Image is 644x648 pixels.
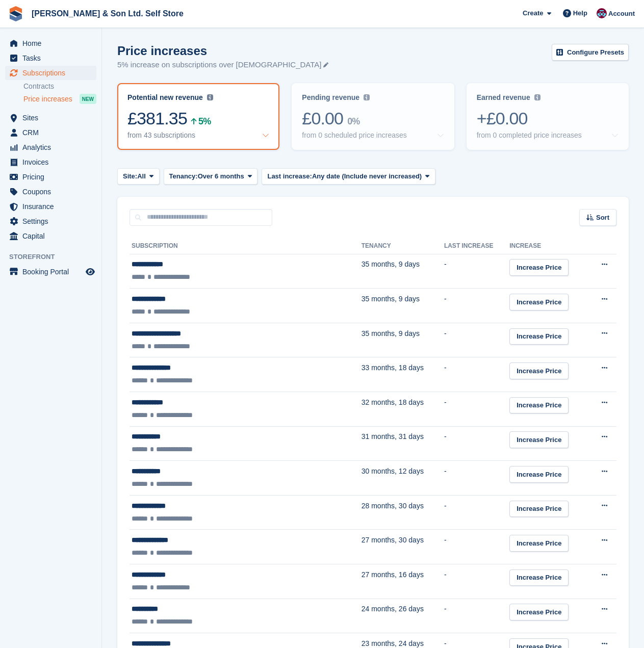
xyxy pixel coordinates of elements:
[608,9,635,19] span: Account
[509,397,569,414] a: Increase Price
[573,8,587,18] span: Help
[596,213,609,223] span: Sort
[22,66,84,80] span: Subscriptions
[302,93,359,102] div: Pending revenue
[207,94,213,100] img: icon-info-grey-7440780725fd019a000dd9b08b2336e03edf1995a4989e88bcd33f0948082b44.svg
[5,185,96,199] a: menu
[84,266,96,278] a: Preview store
[362,238,444,254] th: Tenancy
[444,289,509,323] td: -
[362,502,424,510] span: 28 months, 30 days
[22,199,84,214] span: Insurance
[127,93,203,102] div: Potential new revenue
[444,599,509,633] td: -
[509,569,569,586] a: Increase Price
[444,495,509,530] td: -
[362,536,424,544] span: 27 months, 30 days
[127,108,269,129] div: £381.35
[444,323,509,357] td: -
[509,259,569,276] a: Increase Price
[22,170,84,184] span: Pricing
[5,214,96,228] a: menu
[22,214,84,228] span: Settings
[22,229,84,243] span: Capital
[362,571,424,579] span: 27 months, 16 days
[509,501,569,517] a: Increase Price
[509,466,569,483] a: Increase Price
[5,170,96,184] a: menu
[362,295,420,303] span: 35 months, 9 days
[198,171,244,182] span: Over 6 months
[444,357,509,392] td: -
[312,171,422,182] span: Any date (Include never increased)
[364,94,370,100] img: icon-info-grey-7440780725fd019a000dd9b08b2336e03edf1995a4989e88bcd33f0948082b44.svg
[444,426,509,461] td: -
[523,8,543,18] span: Create
[362,605,424,613] span: 24 months, 26 days
[467,83,629,150] a: Earned revenue +£0.00 from 0 completed price increases
[22,140,84,154] span: Analytics
[23,94,72,104] span: Price increases
[164,168,258,185] button: Tenancy: Over 6 months
[5,199,96,214] a: menu
[509,328,569,345] a: Increase Price
[362,467,424,475] span: 30 months, 12 days
[117,59,328,71] p: 5% increase on subscriptions over [DEMOGRAPHIC_DATA]
[477,131,582,140] div: from 0 completed price increases
[534,94,540,100] img: icon-info-grey-7440780725fd019a000dd9b08b2336e03edf1995a4989e88bcd33f0948082b44.svg
[444,530,509,564] td: -
[362,398,424,406] span: 32 months, 18 days
[509,362,569,379] a: Increase Price
[22,185,84,199] span: Coupons
[5,111,96,125] a: menu
[8,6,23,21] img: stora-icon-8386f47178a22dfd0bd8f6a31ec36ba5ce8667c1dd55bd0f319d3a0aa187defe.svg
[509,535,569,552] a: Increase Price
[347,118,359,125] div: 0%
[362,432,424,440] span: 31 months, 31 days
[302,108,444,129] div: £0.00
[302,131,406,140] div: from 0 scheduled price increases
[23,82,96,91] a: Contracts
[509,238,588,254] th: Increase
[5,155,96,169] a: menu
[509,604,569,620] a: Increase Price
[5,51,96,65] a: menu
[5,140,96,154] a: menu
[362,329,420,338] span: 35 months, 9 days
[130,238,362,254] th: Subscription
[362,364,424,372] span: 33 months, 18 days
[23,93,96,105] a: Price increases NEW
[5,229,96,243] a: menu
[444,461,509,496] td: -
[22,111,84,125] span: Sites
[22,36,84,50] span: Home
[477,108,619,129] div: +£0.00
[28,5,188,22] a: [PERSON_NAME] & Son Ltd. Self Store
[123,171,137,182] span: Site:
[127,131,195,140] div: from 43 subscriptions
[198,118,211,125] div: 5%
[80,94,96,104] div: NEW
[509,294,569,310] a: Increase Price
[362,260,420,268] span: 35 months, 9 days
[262,168,435,185] button: Last increase: Any date (Include never increased)
[362,639,424,647] span: 23 months, 24 days
[9,252,101,262] span: Storefront
[444,564,509,599] td: -
[117,83,279,150] a: Potential new revenue £381.35 5% from 43 subscriptions
[292,83,454,150] a: Pending revenue £0.00 0% from 0 scheduled price increases
[477,93,530,102] div: Earned revenue
[509,431,569,448] a: Increase Price
[137,171,146,182] span: All
[22,155,84,169] span: Invoices
[5,125,96,140] a: menu
[117,44,328,58] h1: Price increases
[5,265,96,279] a: menu
[5,36,96,50] a: menu
[267,171,312,182] span: Last increase:
[444,392,509,427] td: -
[22,265,84,279] span: Booking Portal
[552,44,629,61] a: Configure Presets
[444,254,509,289] td: -
[117,168,160,185] button: Site: All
